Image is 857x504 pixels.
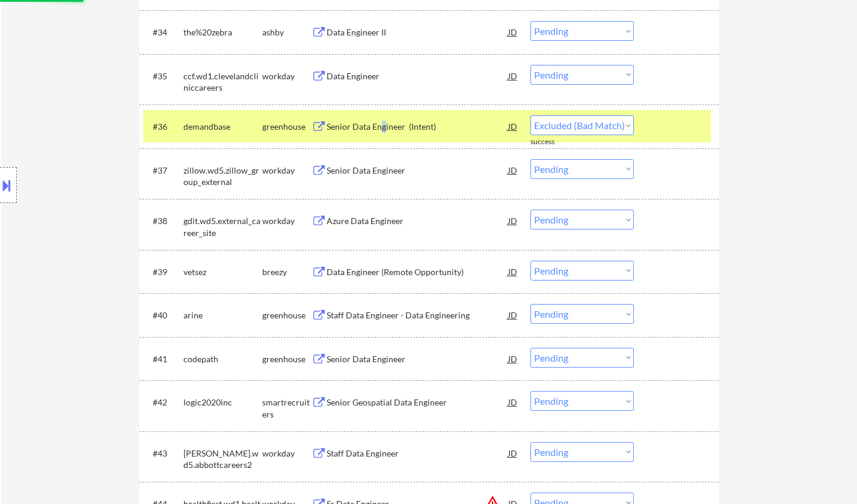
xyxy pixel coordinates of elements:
[183,353,262,365] div: codepath
[262,353,312,365] div: greenhouse
[153,448,174,460] div: #43
[327,215,508,227] div: Azure Data Engineer
[262,165,312,177] div: workday
[507,304,519,326] div: JD
[153,309,174,321] div: #40
[183,121,262,133] div: demandbase
[153,396,174,408] div: #42
[327,396,508,408] div: Senior Geospatial Data Engineer
[507,115,519,137] div: JD
[153,70,174,82] div: #35
[262,70,312,82] div: workday
[327,70,508,82] div: Data Engineer
[183,309,262,321] div: arine
[327,165,508,177] div: Senior Data Engineer
[183,70,262,94] div: ccf.wd1.clevelandcliniccareers
[327,353,508,365] div: Senior Data Engineer
[327,121,508,133] div: Senior Data Engineer (Intent)
[507,442,519,464] div: JD
[262,26,312,38] div: ashby
[507,210,519,231] div: JD
[183,448,262,471] div: [PERSON_NAME].wd5.abbottcareers2
[262,396,312,420] div: smartrecruiters
[507,21,519,43] div: JD
[530,137,579,147] div: success
[507,65,519,87] div: JD
[183,396,262,408] div: logic2020inc
[507,348,519,369] div: JD
[507,159,519,181] div: JD
[327,448,508,460] div: Staff Data Engineer
[262,121,312,133] div: greenhouse
[183,26,262,38] div: the%20zebra
[262,309,312,321] div: greenhouse
[327,266,508,278] div: Data Engineer (Remote Opportunity)
[262,266,312,278] div: breezy
[262,215,312,227] div: workday
[327,309,508,321] div: Staff Data Engineer - Data Engineering
[507,261,519,282] div: JD
[507,391,519,413] div: JD
[183,165,262,188] div: zillow.wd5.zillow_group_external
[153,353,174,365] div: #41
[153,26,174,38] div: #34
[183,266,262,278] div: vetsez
[183,215,262,238] div: gdit.wd5.external_career_site
[262,448,312,460] div: workday
[327,26,508,38] div: Data Engineer II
